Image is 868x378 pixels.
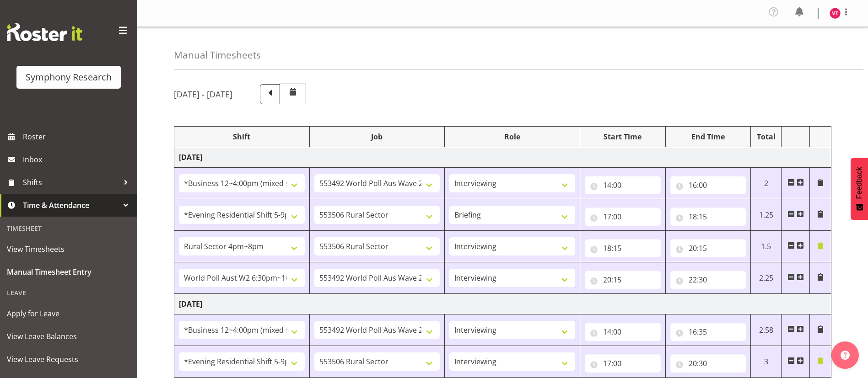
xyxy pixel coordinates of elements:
div: End Time [670,131,746,142]
span: Shifts [23,176,119,189]
a: View Leave Requests [2,348,135,371]
a: Apply for Leave [2,302,135,325]
h5: [DATE] - [DATE] [174,89,232,99]
span: Inbox [23,153,133,166]
img: help-xxl-2.png [841,351,850,360]
span: Time & Attendance [23,198,119,212]
div: Leave [2,283,135,302]
a: View Leave Balances [2,325,135,348]
input: Click to select... [670,323,746,341]
div: Shift [179,131,305,142]
span: Roster [23,130,133,144]
div: Role [449,131,575,142]
button: Feedback - Show survey [851,158,868,220]
a: Manual Timesheet Entry [2,261,135,283]
input: Click to select... [585,323,661,341]
span: View Leave Balances [7,330,130,343]
span: Manual Timesheet Entry [7,265,130,279]
td: 3 [751,346,782,378]
td: [DATE] [174,147,831,168]
a: View Timesheets [2,238,135,261]
td: [DATE] [174,294,831,314]
input: Click to select... [585,354,661,373]
td: 2 [751,168,782,199]
div: Job [314,131,440,142]
div: Symphony Research [26,70,112,84]
div: Total [755,131,776,142]
input: Click to select... [585,239,661,257]
input: Click to select... [670,208,746,226]
span: View Leave Requests [7,352,130,366]
div: Timesheet [2,219,135,238]
input: Click to select... [670,271,746,289]
h4: Manual Timesheets [174,50,261,60]
td: 2.58 [751,314,782,346]
span: Feedback [855,167,863,199]
span: View Timesheets [7,242,130,256]
div: Start Time [585,131,661,142]
input: Click to select... [585,208,661,226]
span: Apply for Leave [7,307,130,320]
input: Click to select... [670,176,746,194]
input: Click to select... [585,271,661,289]
img: Rosterit website logo [7,23,82,41]
img: vala-tone11405.jpg [830,8,841,19]
input: Click to select... [670,239,746,257]
td: 1.25 [751,199,782,231]
input: Click to select... [585,176,661,194]
input: Click to select... [670,354,746,373]
td: 2.25 [751,262,782,294]
td: 1.5 [751,231,782,262]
